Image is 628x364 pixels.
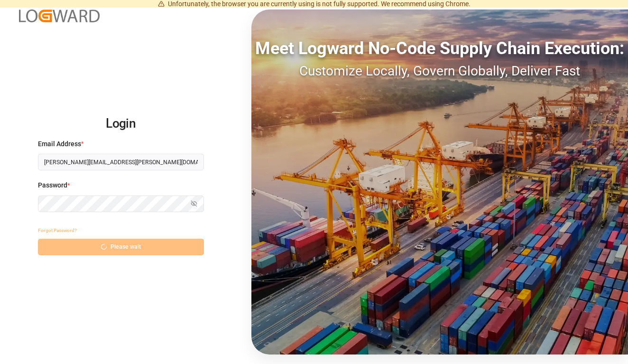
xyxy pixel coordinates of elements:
div: Customize Locally, Govern Globally, Deliver Fast [251,61,628,81]
span: Password [38,180,67,190]
div: Meet Logward No-Code Supply Chain Execution: [251,36,628,61]
h2: Login [38,109,204,139]
span: Email Address [38,139,81,149]
input: Enter your email [38,154,204,170]
img: Logward_new_orange.png [19,9,100,22]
